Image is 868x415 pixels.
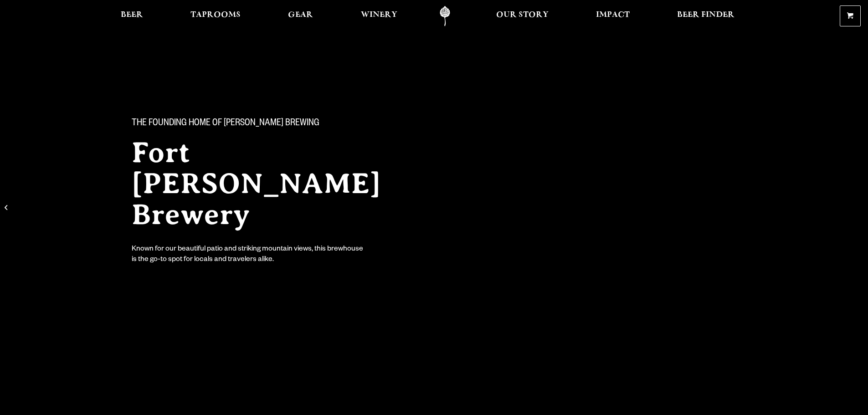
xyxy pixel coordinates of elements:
[490,6,555,26] a: Our Story
[590,6,636,26] a: Impact
[428,6,462,26] a: Odell Home
[677,11,734,19] span: Beer Finder
[190,11,241,19] span: Taprooms
[288,11,313,19] span: Gear
[132,245,365,266] div: Known for our beautiful patio and striking mountain views, this brewhouse is the go-to spot for l...
[282,6,319,26] a: Gear
[355,6,403,26] a: Winery
[596,11,630,19] span: Impact
[361,11,397,19] span: Winery
[671,6,740,26] a: Beer Finder
[115,6,149,26] a: Beer
[185,6,247,26] a: Taprooms
[132,118,319,130] span: The Founding Home of [PERSON_NAME] Brewing
[496,11,549,19] span: Our Story
[132,137,416,230] h2: Fort [PERSON_NAME] Brewery
[121,11,143,19] span: Beer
